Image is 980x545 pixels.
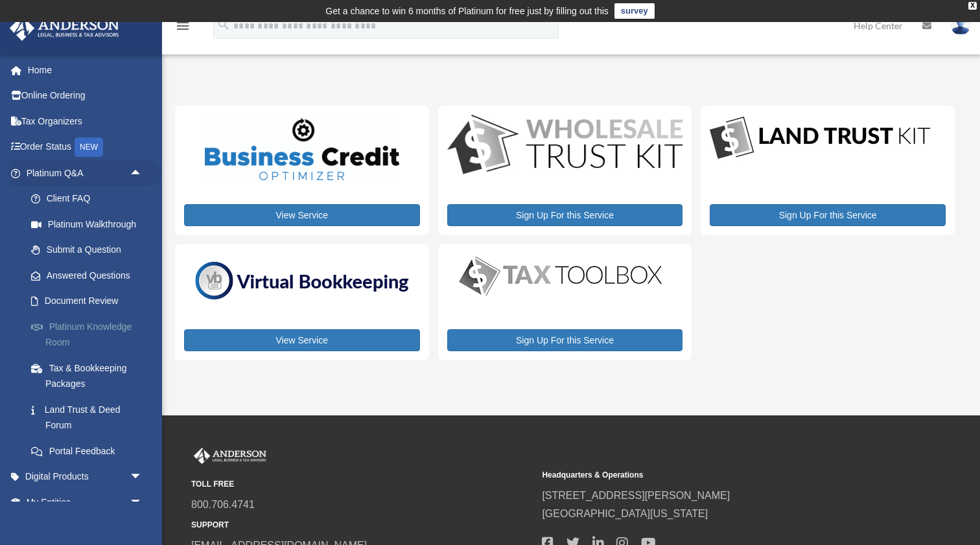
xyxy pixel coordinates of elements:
[9,464,156,490] a: Digital Productsarrow_drop_down
[542,508,708,519] a: [GEOGRAPHIC_DATA][US_STATE]
[18,211,162,237] a: Platinum Walkthrough
[710,115,930,162] img: LandTrust_lgo-1.jpg
[542,469,883,482] small: Headquarters & Operations
[18,397,162,438] a: Land Trust & Deed Forum
[9,489,162,515] a: My Entitiesarrow_drop_down
[447,115,683,177] img: WS-Trust-Kit-lgo-1.jpg
[18,438,162,464] a: Portal Feedback
[9,83,162,109] a: Online Ordering
[968,2,977,10] div: close
[18,314,162,355] a: Platinum Knowledge Room
[130,160,156,187] span: arrow_drop_up
[951,16,970,35] img: User Pic
[9,134,162,161] a: Order StatusNEW
[184,329,420,351] a: View Service
[447,253,674,299] img: taxtoolbox_new-1.webp
[18,186,162,212] a: Client FAQ
[191,518,533,532] small: SUPPORT
[216,17,231,32] i: search
[614,3,655,19] a: survey
[9,108,162,134] a: Tax Organizers
[9,160,162,186] a: Platinum Q&Aarrow_drop_up
[710,204,946,226] a: Sign Up For this Service
[191,478,533,491] small: TOLL FREE
[447,204,683,226] a: Sign Up For this Service
[447,329,683,351] a: Sign Up For this Service
[191,499,255,510] a: 800.706.4741
[6,16,123,41] img: Anderson Advisors Platinum Portal
[175,23,191,34] a: menu
[18,237,162,263] a: Submit a Question
[18,355,162,397] a: Tax & Bookkeeping Packages
[175,18,191,34] i: menu
[18,288,162,314] a: Document Review
[542,490,730,501] a: [STREET_ADDRESS][PERSON_NAME]
[325,3,609,19] div: Get a chance to win 6 months of Platinum for free just by filling out this
[75,137,103,157] div: NEW
[9,57,162,83] a: Home
[184,204,420,226] a: View Service
[130,489,156,516] span: arrow_drop_down
[191,448,269,465] img: Anderson Advisors Platinum Portal
[130,464,156,491] span: arrow_drop_down
[18,262,162,288] a: Answered Questions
